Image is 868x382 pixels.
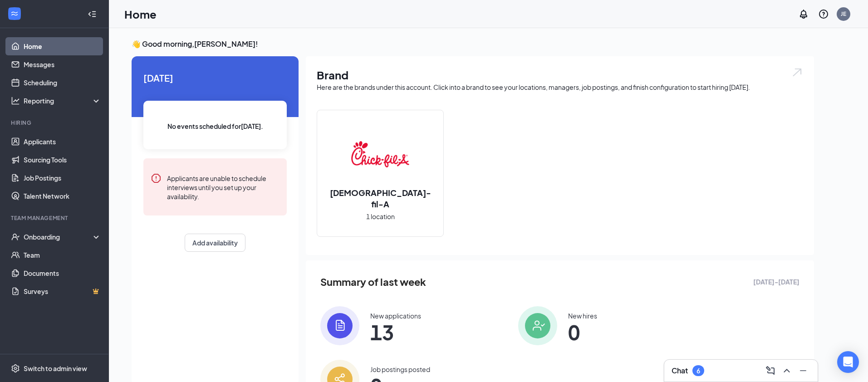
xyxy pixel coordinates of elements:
[10,9,19,18] svg: WorkstreamLogo
[370,365,430,374] div: Job postings posted
[791,67,803,78] img: open.6027fd2a22e1237b5b06.svg
[796,363,810,378] button: Minimize
[11,364,20,373] svg: Settings
[837,351,859,373] div: Open Intercom Messenger
[317,67,803,83] h1: Brand
[24,73,101,92] a: Scheduling
[167,121,263,131] span: No events scheduled for [DATE] .
[124,6,157,22] h1: Home
[24,364,87,373] div: Switch to admin view
[780,363,794,378] button: ChevronUp
[320,306,359,345] img: icon
[167,173,280,201] div: Applicants are unable to schedule interviews until you set up your availability.
[11,96,20,105] svg: Analysis
[88,10,97,19] svg: Collapse
[24,96,102,105] div: Reporting
[781,365,792,376] svg: ChevronUp
[370,324,421,340] span: 13
[24,264,101,282] a: Documents
[185,234,245,252] button: Add availability
[818,9,829,20] svg: QuestionInfo
[11,119,99,127] div: Hiring
[24,246,101,264] a: Team
[24,187,101,205] a: Talent Network
[132,39,814,49] h3: 👋 Good morning, [PERSON_NAME] !
[696,367,700,375] div: 6
[151,173,162,184] svg: Error
[763,363,778,378] button: ComposeMessage
[11,214,99,222] div: Team Management
[11,232,20,241] svg: UserCheck
[24,151,101,169] a: Sourcing Tools
[24,232,93,241] div: Onboarding
[24,55,101,73] a: Messages
[765,365,776,376] svg: ComposeMessage
[24,132,101,151] a: Applicants
[518,306,557,345] img: icon
[841,10,846,18] div: JE
[317,187,443,210] h2: [DEMOGRAPHIC_DATA]-fil-A
[366,211,395,221] span: 1 location
[370,311,421,320] div: New applications
[24,169,101,187] a: Job Postings
[320,274,426,290] span: Summary of last week
[798,9,809,20] svg: Notifications
[143,71,287,85] span: [DATE]
[672,366,688,376] h3: Chat
[24,282,101,300] a: SurveysCrown
[317,83,803,92] div: Here are the brands under this account. Click into a brand to see your locations, managers, job p...
[753,277,799,287] span: [DATE] - [DATE]
[351,125,409,183] img: Chick-fil-A
[24,37,101,55] a: Home
[568,324,597,340] span: 0
[798,365,809,376] svg: Minimize
[568,311,597,320] div: New hires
